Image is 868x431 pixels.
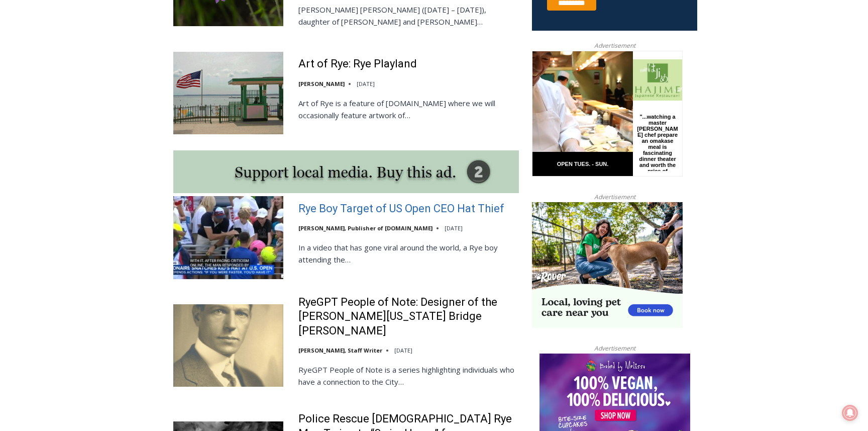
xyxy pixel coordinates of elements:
span: Open Tues. - Sun. [PHONE_NUMBER] [3,104,98,142]
a: Art of Rye: Rye Playland [298,57,417,71]
div: "At the 10am stand-up meeting, each intern gets a chance to take [PERSON_NAME] and the other inte... [254,1,475,98]
a: Open Tues. - Sun. [PHONE_NUMBER] [1,101,101,125]
a: [PERSON_NAME], Publisher of [DOMAIN_NAME] [298,224,432,232]
p: Art of Rye is a feature of [DOMAIN_NAME] where we will occasionally feature artwork of… [298,97,519,121]
span: Advertisement [584,192,645,202]
span: Advertisement [584,343,645,353]
p: RyeGPT People of Note is a series highlighting individuals who have a connection to the City… [298,364,519,388]
a: [PERSON_NAME] [298,80,345,88]
span: Intern @ [DOMAIN_NAME] [263,100,466,123]
a: [PERSON_NAME], Staff Writer [298,347,382,354]
time: [DATE] [394,347,412,354]
span: Advertisement [584,41,645,50]
img: RyeGPT People of Note: Designer of the George Washington Bridge Othmar Ammann [173,304,283,387]
img: Art of Rye: Rye Playland [173,52,283,134]
div: "...watching a master [PERSON_NAME] chef prepare an omakase meal is fascinating dinner theater an... [103,63,148,120]
a: RyeGPT People of Note: Designer of the [PERSON_NAME][US_STATE] Bridge [PERSON_NAME] [298,295,519,338]
p: In a video that has gone viral around the world, a Rye boy attending the… [298,241,519,266]
a: Rye Boy Target of US Open CEO Hat Thief [298,202,504,216]
time: [DATE] [445,224,463,232]
time: [DATE] [357,80,375,88]
a: Intern @ [DOMAIN_NAME] [242,98,487,125]
img: support local media, buy this ad [173,150,519,193]
p: [PERSON_NAME] [PERSON_NAME] ([DATE] – [DATE]), daughter of [PERSON_NAME] and [PERSON_NAME]… [298,4,519,28]
img: Rye Boy Target of US Open CEO Hat Thief [173,196,283,279]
